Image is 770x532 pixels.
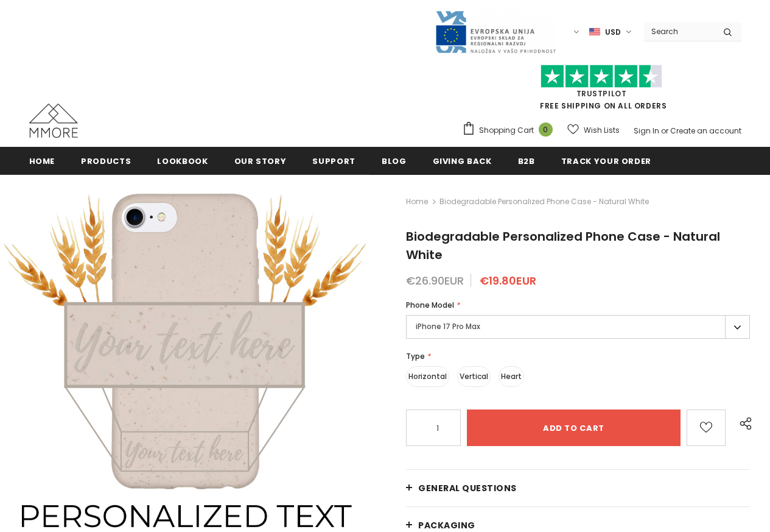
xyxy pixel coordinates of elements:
a: Home [29,147,55,174]
span: Type [406,351,425,361]
a: support [312,147,355,174]
span: Wish Lists [584,124,620,137]
a: Javni Razpis [435,26,556,37]
a: Wish Lists [567,119,620,141]
span: Track your order [561,155,651,167]
a: B2B [518,147,535,174]
img: MMORE Cases [29,104,78,138]
span: Biodegradable Personalized Phone Case - Natural White [406,228,720,263]
a: Giving back [433,147,492,174]
a: Create an account [670,126,741,136]
span: €19.80EUR [480,273,536,288]
a: Track your order [561,147,651,174]
input: Search Site [644,23,714,40]
span: support [312,155,355,167]
span: PACKAGING [418,519,475,531]
a: Blog [382,147,407,174]
span: 0 [539,122,553,137]
a: Products [81,147,131,174]
span: or [661,126,668,136]
label: Vertical [457,366,491,387]
label: Heart [499,366,524,387]
span: B2B [518,155,535,167]
a: Home [406,194,428,209]
a: Shopping Cart 0 [462,121,559,140]
a: General Questions [406,470,750,506]
a: Trustpilot [576,88,627,99]
span: Lookbook [157,155,208,167]
img: USD [589,27,600,37]
span: FREE SHIPPING ON ALL ORDERS [462,70,741,111]
span: Our Story [234,155,287,167]
a: Lookbook [157,147,208,174]
input: Add to cart [467,410,681,446]
span: Shopping Cart [479,124,534,137]
a: Our Story [234,147,287,174]
span: Products [81,155,131,167]
img: Javni Razpis [435,10,556,54]
img: Trust Pilot Stars [541,65,662,88]
span: Biodegradable Personalized Phone Case - Natural White [439,194,649,209]
span: USD [605,26,621,38]
span: General Questions [418,482,517,494]
span: Giving back [433,155,492,167]
span: Home [29,155,55,167]
span: Blog [382,155,407,167]
a: Sign In [634,126,659,136]
span: €26.90EUR [406,273,464,288]
label: iPhone 17 Pro Max [406,315,750,339]
span: Phone Model [406,300,454,310]
label: Horizontal [406,366,449,387]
